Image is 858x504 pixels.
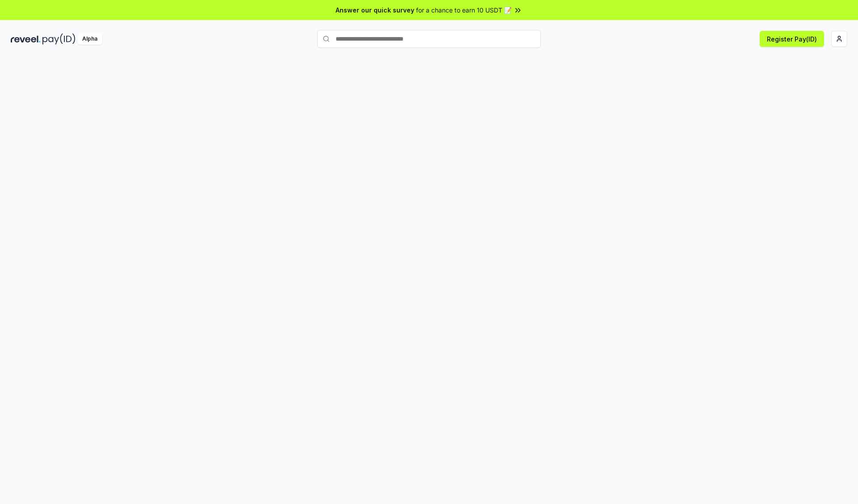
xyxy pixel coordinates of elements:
button: Register Pay(ID) [760,31,824,47]
img: pay_id [42,33,76,45]
div: Alpha [77,33,102,45]
span: for a chance to earn 10 USDT 📝 [416,5,512,15]
span: Answer our quick survey [336,5,414,15]
img: reveel_dark [11,33,41,45]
